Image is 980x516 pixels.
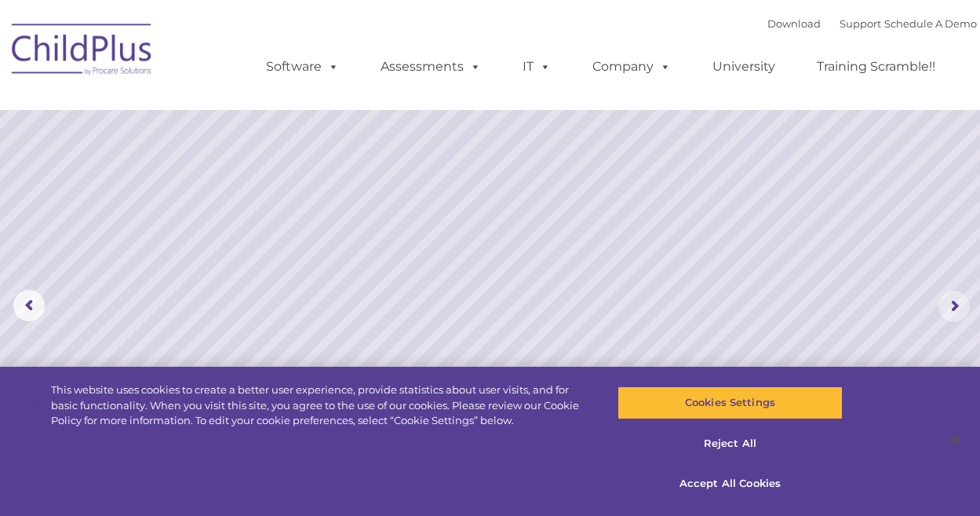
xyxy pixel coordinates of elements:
a: Assessments [365,51,497,82]
a: Download [767,17,821,30]
font: | [767,17,977,30]
span: Phone number [218,168,285,180]
a: IT [507,51,567,82]
span: Last name [218,104,266,115]
a: Software [250,51,355,82]
a: Support [840,17,881,30]
a: Training Scramble!! [801,51,951,82]
a: Schedule A Demo [884,17,977,30]
img: ChildPlus by Procare Solutions [4,13,161,91]
button: Reject All [618,427,843,460]
a: Company [577,51,687,82]
button: Accept All Cookies [618,467,843,500]
button: Close [938,423,972,457]
a: University [697,51,791,82]
button: Cookies Settings [618,386,843,419]
div: This website uses cookies to create a better user experience, provide statistics about user visit... [51,382,588,429]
